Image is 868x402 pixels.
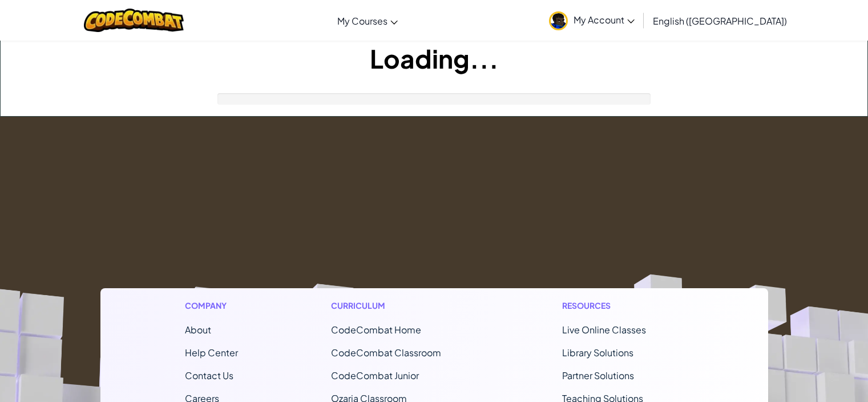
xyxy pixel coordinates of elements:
span: CodeCombat Home [331,324,421,336]
span: English ([GEOGRAPHIC_DATA]) [653,15,787,27]
span: Contact Us [185,369,233,381]
h1: Resources [562,300,684,312]
span: My Courses [337,15,387,27]
a: About [185,324,211,336]
a: My Account [543,2,640,38]
h1: Curriculum [331,300,469,312]
a: My Courses [332,5,403,36]
a: Partner Solutions [562,369,634,381]
a: English ([GEOGRAPHIC_DATA]) [647,5,793,36]
a: CodeCombat Junior [331,369,419,381]
a: Library Solutions [562,347,633,359]
a: CodeCombat Classroom [331,347,441,359]
img: avatar [549,11,568,30]
h1: Loading... [1,41,867,76]
a: Help Center [185,347,238,359]
img: CodeCombat logo [84,9,184,32]
span: My Account [574,14,635,26]
h1: Company [185,300,238,312]
a: Live Online Classes [562,324,646,336]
